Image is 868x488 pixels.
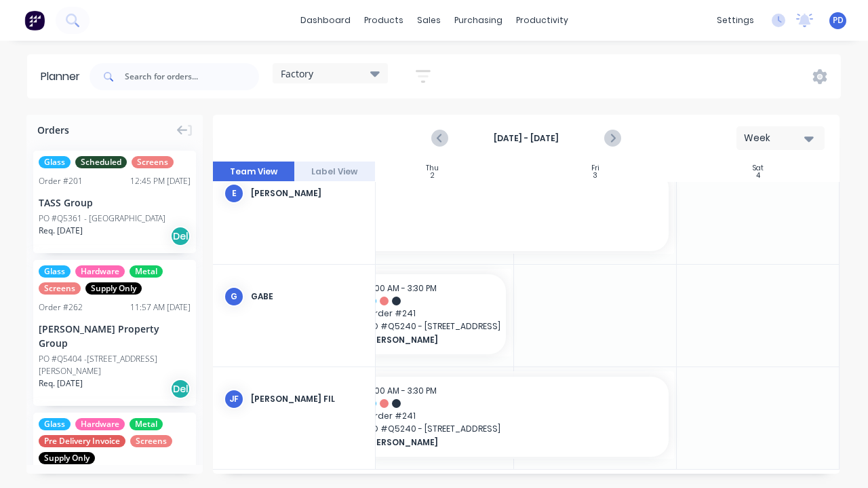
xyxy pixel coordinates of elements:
[833,14,844,26] span: PD
[368,320,498,333] span: PO # Q5240 - [STREET_ADDRESS]
[368,334,485,346] span: [PERSON_NAME]
[294,10,357,31] a: dashboard
[368,423,660,435] span: PO # Q5240 - [STREET_ADDRESS]
[509,10,575,31] div: productivity
[753,164,764,172] div: Sat
[251,290,364,303] div: Gabe
[294,162,376,182] button: Label View
[251,187,364,200] div: [PERSON_NAME]
[170,226,191,246] div: Del
[213,162,294,182] button: Team View
[130,265,163,278] span: Metal
[710,10,761,31] div: settings
[39,418,71,430] span: Glass
[224,389,244,409] div: JF
[458,132,594,145] strong: [DATE] - [DATE]
[39,377,83,390] span: Req. [DATE]
[410,10,448,31] div: sales
[37,123,69,137] span: Orders
[39,156,71,168] span: Glass
[24,10,45,31] img: Factory
[205,231,615,243] span: HS Constructions
[75,156,127,168] span: Scheduled
[39,301,83,314] div: Order # 262
[736,126,825,150] button: Week
[39,225,83,237] span: Req. [DATE]
[39,322,191,350] div: [PERSON_NAME] Property Group
[431,172,435,179] div: 2
[39,195,191,210] div: TASS Group
[368,385,437,396] span: 7:00 AM - 3:30 PM
[205,204,660,217] span: Order # 214
[39,435,125,447] span: Pre Delivery Invoice
[75,265,125,278] span: Hardware
[85,282,142,295] span: Supply Only
[39,452,95,464] span: Supply Only
[125,63,259,90] input: Search for orders...
[130,175,191,187] div: 12:45 PM [DATE]
[281,67,313,81] span: Factory
[368,436,631,449] span: [PERSON_NAME]
[170,379,191,399] div: Del
[744,131,806,145] div: Week
[132,156,174,168] span: Screens
[591,164,599,172] div: Fri
[251,393,364,405] div: [PERSON_NAME] Fil
[39,282,81,295] span: Screens
[130,418,163,430] span: Metal
[426,164,439,172] div: Thu
[39,175,83,187] div: Order # 201
[368,307,498,320] span: Order # 241
[39,265,71,278] span: Glass
[39,353,191,377] div: PO #Q5404 -[STREET_ADDRESS][PERSON_NAME]
[448,10,509,31] div: purchasing
[357,10,410,31] div: products
[130,301,191,314] div: 11:57 AM [DATE]
[130,435,172,447] span: Screens
[205,217,660,229] span: PO # Q5164 - [STREET_ADDRESS]
[224,286,244,307] div: G
[593,172,597,179] div: 3
[368,282,437,294] span: 7:00 AM - 3:30 PM
[39,212,165,225] div: PO #Q5361 - [GEOGRAPHIC_DATA]
[224,183,244,204] div: E
[368,410,660,422] span: Order # 241
[41,69,87,85] div: Planner
[756,172,760,179] div: 4
[75,418,125,430] span: Hardware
